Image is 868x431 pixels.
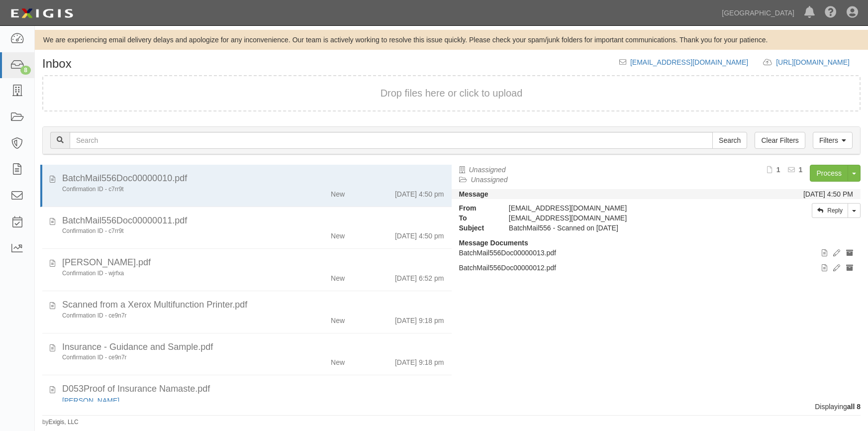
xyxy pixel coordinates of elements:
[395,312,444,325] div: [DATE] 9:18 pm
[847,403,861,411] b: all 8
[459,248,854,258] p: BatchMail556Doc00000013.pdf
[395,185,444,199] div: [DATE] 4:50 pm
[62,256,444,269] div: Thomas Saunders.pdf
[833,250,840,257] i: Edit document
[822,250,827,257] i: View
[846,265,853,272] i: Archive document
[62,353,279,362] div: Confirmation ID - ce9n7r
[35,402,868,412] div: Displaying
[717,3,799,23] a: [GEOGRAPHIC_DATA]
[42,418,79,427] small: by
[62,397,119,405] a: [PERSON_NAME]
[630,58,748,66] a: [EMAIL_ADDRESS][DOMAIN_NAME]
[331,227,345,241] div: New
[776,58,861,66] a: [URL][DOMAIN_NAME]
[62,341,444,354] div: Insurance - Guidance and Sample.pdf
[810,165,848,182] a: Process
[459,190,488,198] strong: Message
[7,4,76,22] img: logo-5460c22ac91f19d4615b14bd174203de0afe785f0fc80cf4dbbc73dc1793850b.png
[62,312,279,320] div: Confirmation ID - ce9n7r
[62,269,279,278] div: Confirmation ID - wjrfxa
[812,203,848,218] a: Reply
[381,86,523,101] button: Drop files here or click to upload
[62,215,444,227] div: BatchMail556Doc00000011.pdf
[62,383,444,396] div: D053Proof of Insurance Namaste.pdf
[469,166,506,174] a: Unassigned
[501,213,751,223] div: inbox@sbh.complianz.com
[395,227,444,241] div: [DATE] 4:50 pm
[62,172,444,185] div: BatchMail556Doc00000010.pdf
[20,66,31,75] div: 8
[62,396,279,406] div: Jim MacFeeters
[395,353,444,367] div: [DATE] 9:18 pm
[813,132,853,149] a: Filters
[803,189,853,199] div: [DATE] 4:50 PM
[62,227,279,235] div: Confirmation ID - c7rr9t
[452,203,501,213] strong: From
[825,7,837,19] i: Help Center - Complianz
[776,166,780,174] b: 1
[822,265,827,272] i: View
[42,57,72,70] h1: Inbox
[501,203,751,213] div: [EMAIL_ADDRESS][DOMAIN_NAME]
[846,250,853,257] i: Archive document
[49,419,79,426] a: Exigis, LLC
[459,239,528,247] strong: Message Documents
[452,223,501,233] strong: Subject
[833,265,840,272] i: Edit document
[395,396,444,410] div: [DATE] 6:04 pm
[755,132,805,149] a: Clear Filters
[70,132,713,149] input: Search
[331,269,345,283] div: New
[331,353,345,367] div: New
[471,176,508,184] a: Unassigned
[501,223,751,233] div: BatchMail556 - Scanned on 08/29/25
[395,269,444,283] div: [DATE] 6:52 pm
[62,299,444,312] div: Scanned from a Xerox Multifunction Printer.pdf
[331,312,345,325] div: New
[331,396,345,410] div: New
[712,132,747,149] input: Search
[459,263,854,273] p: BatchMail556Doc00000012.pdf
[452,213,501,223] strong: To
[62,185,279,194] div: Confirmation ID - c7rr9t
[799,166,803,174] b: 1
[331,185,345,199] div: New
[35,35,868,45] div: We are experiencing email delivery delays and apologize for any inconvenience. Our team is active...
